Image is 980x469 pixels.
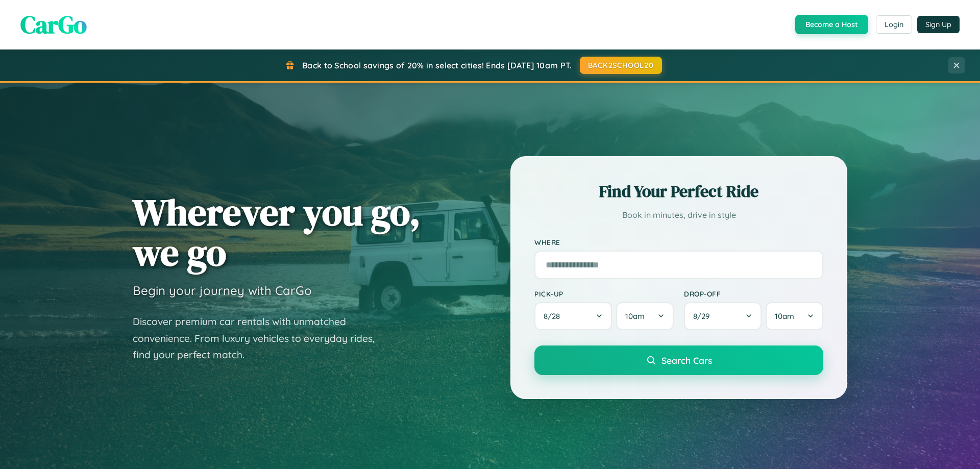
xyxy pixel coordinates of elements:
h2: Find Your Perfect Ride [534,180,823,203]
span: CarGo [20,8,87,41]
span: 8 / 28 [544,311,565,321]
label: Where [534,238,823,246]
button: Login [876,15,912,34]
p: Book in minutes, drive in style [534,208,823,223]
span: Back to School savings of 20% in select cities! Ends [DATE] 10am PT. [302,60,572,70]
h1: Wherever you go, we go [133,192,421,273]
p: Discover premium car rentals with unmatched convenience. From luxury vehicles to everyday rides, ... [133,313,388,363]
span: 10am [775,311,794,321]
button: 8/29 [684,302,762,330]
h3: Begin your journey with CarGo [133,283,312,298]
button: 10am [766,302,823,330]
label: Pick-up [534,289,674,298]
span: 10am [625,311,645,321]
button: Become a Host [795,15,868,34]
button: 10am [616,302,674,330]
button: BACK2SCHOOL20 [580,57,662,74]
span: 8 / 29 [693,311,715,321]
button: Sign Up [917,16,960,33]
button: 8/28 [534,302,612,330]
label: Drop-off [684,289,823,298]
button: Search Cars [534,345,823,375]
span: Search Cars [661,355,712,366]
